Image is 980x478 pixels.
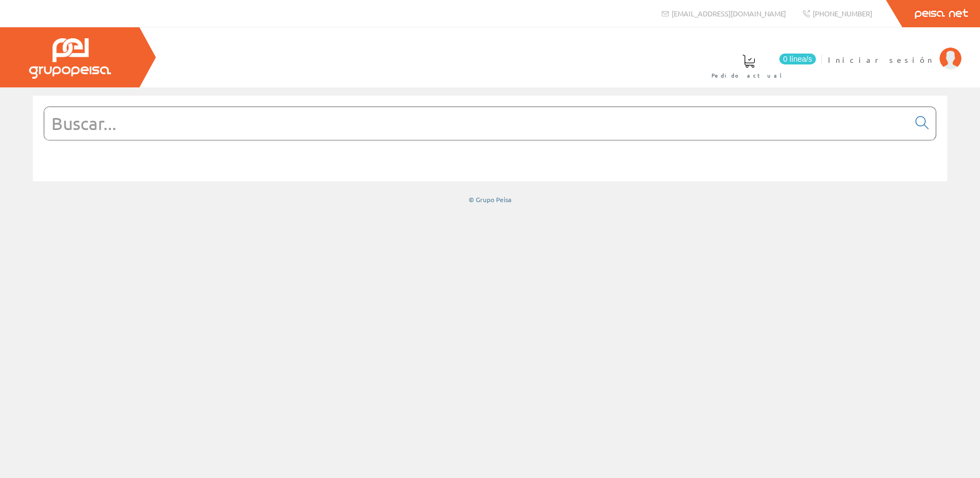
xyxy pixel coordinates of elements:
span: 0 línea/s [779,54,816,64]
a: Iniciar sesión [828,45,961,56]
img: Grupo Peisa [29,38,111,79]
span: Iniciar sesión [828,54,934,65]
span: [PHONE_NUMBER] [813,9,872,18]
input: Buscar... [44,107,909,140]
div: © Grupo Peisa [33,195,947,204]
span: [EMAIL_ADDRESS][DOMAIN_NAME] [672,9,786,18]
span: Pedido actual [711,70,786,81]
